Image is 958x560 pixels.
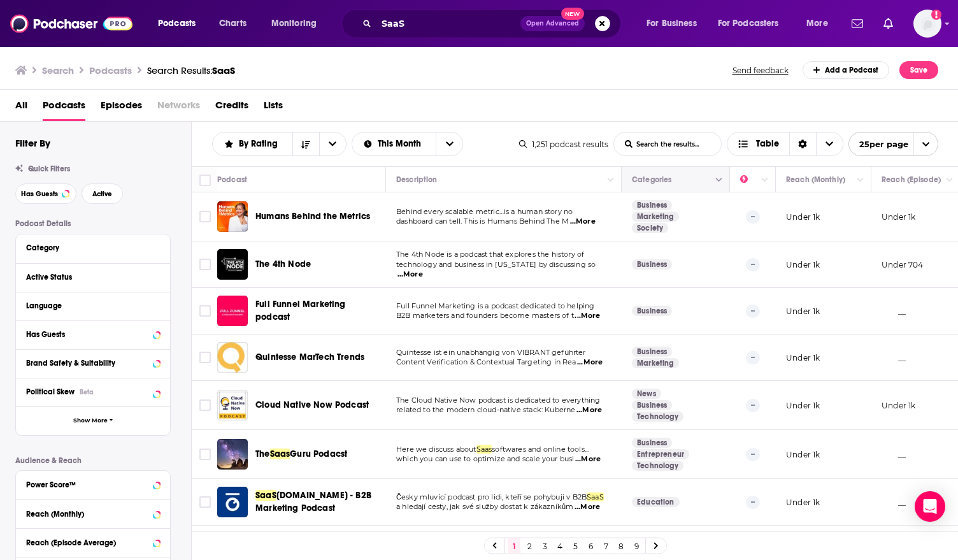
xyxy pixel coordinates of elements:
[255,448,347,461] a: TheSaasGuru Podacst
[15,95,27,121] a: All
[215,95,248,121] span: Credits
[396,492,587,501] span: Česky mluvící podcast pro lidi, kteří se pohybují v B2B
[158,15,196,32] span: Podcasts
[599,538,612,554] a: 7
[882,172,941,187] div: Reach (Episode)
[396,405,575,414] span: related to the modern cloud-native stack: Kuberne
[26,355,160,371] button: Brand Safety & Suitability
[882,449,906,460] p: __
[255,298,382,324] a: Full Funnel Marketing podcast
[632,497,680,507] a: Education
[255,259,311,269] span: The 4th Node
[396,311,574,320] span: B2B marketers and founders become masters of t
[718,15,779,32] span: For Podcasters
[352,140,436,148] button: open menu
[255,258,311,271] a: The 4th Node
[632,438,672,448] a: Business
[632,461,683,471] a: Technology
[396,260,596,269] span: technology and business in [US_STATE] by discussing so
[352,132,464,156] h2: Select Date Range
[638,13,713,34] button: open menu
[915,491,945,522] div: Open Intercom Messenger
[615,538,627,554] a: 8
[632,306,672,316] a: Business
[746,258,760,271] p: --
[26,298,160,313] button: Language
[492,445,589,454] span: softwares and online tools...
[538,538,551,554] a: 3
[647,15,697,32] span: For Business
[319,133,346,155] button: open menu
[199,305,211,317] span: Toggle select row
[264,95,283,121] a: Lists
[632,389,661,399] a: News
[217,487,248,517] img: SaaSky.fm - B2B Marketing Podcast
[882,400,915,411] p: Under 1k
[217,249,248,280] img: The 4th Node
[217,342,248,373] img: Quintesse MarTech Trends
[757,173,773,188] button: Column Actions
[570,217,596,227] span: ...More
[632,400,672,410] a: Business
[26,387,75,396] span: Political Skew
[16,406,170,435] button: Show More
[26,330,149,339] div: Has Guests
[803,61,890,79] a: Add a Podcast
[786,259,820,270] p: Under 1k
[10,11,132,36] a: Podchaser - Follow, Share and Rate Podcasts
[632,347,672,357] a: Business
[396,207,573,216] span: Behind every scalable metric…is a human story no
[789,133,816,155] div: Sort Direction
[270,449,290,459] span: Saas
[26,476,160,492] button: Power Score™
[396,502,573,511] span: a hledají cesty, jak své služby dostat k zákazníkům
[576,405,602,415] span: ...More
[913,10,941,38] span: Logged in as megcassidy
[199,352,211,363] span: Toggle select row
[396,357,576,366] span: Content Verification & Contextual Targeting in Rea
[526,20,579,27] span: Open Advanced
[630,538,643,554] a: 9
[213,140,292,148] button: open menu
[913,10,941,38] button: Show profile menu
[853,173,868,188] button: Column Actions
[913,10,941,38] img: User Profile
[26,384,160,399] button: Political SkewBeta
[786,497,820,508] p: Under 1k
[882,497,906,508] p: __
[575,311,600,321] span: ...More
[632,412,683,422] a: Technology
[806,15,828,32] span: More
[882,259,924,270] p: Under 704
[520,16,585,31] button: Open AdvancedNew
[15,456,171,465] p: Audience & Reach
[848,132,938,156] button: open menu
[396,217,569,226] span: dashboard can tell. This is Humans Behind The M
[378,140,425,148] span: This Month
[199,259,211,270] span: Toggle select row
[882,306,906,317] p: __
[217,296,248,326] a: Full Funnel Marketing podcast
[255,210,370,223] a: Humans Behind the Metrics
[199,449,211,460] span: Toggle select row
[28,164,70,173] span: Quick Filters
[746,305,760,317] p: --
[396,348,586,357] span: Quintesse ist ein unabhängig von VIBRANT geführter
[631,172,718,187] button: Move
[740,172,758,187] div: Power Score
[746,399,760,412] p: --
[603,173,618,188] button: Column Actions
[786,449,820,460] p: Under 1k
[632,200,672,210] a: Business
[255,449,270,459] span: The
[292,133,319,155] button: Sort Direction
[711,173,727,188] button: Column Actions
[26,240,160,255] button: Category
[255,399,369,412] a: Cloud Native Now Podcast
[26,359,149,368] div: Brand Safety & Suitability
[26,480,149,489] div: Power Score™
[101,95,142,121] span: Episodes
[746,210,760,223] p: --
